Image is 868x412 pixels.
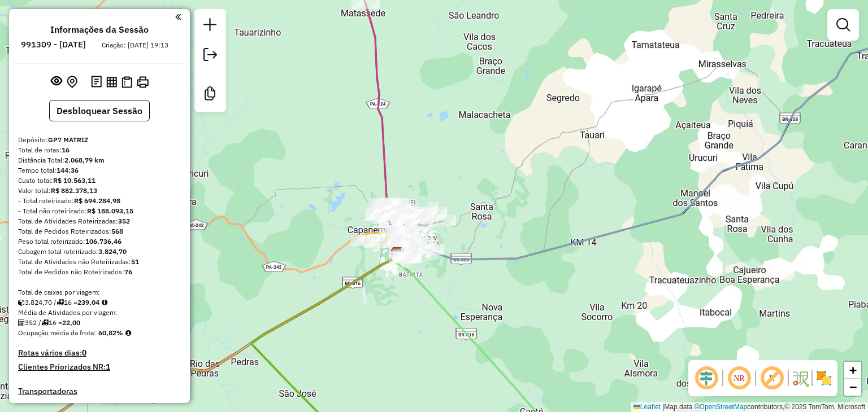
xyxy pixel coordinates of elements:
strong: 51 [131,257,139,266]
button: Visualizar Romaneio [119,74,134,90]
img: GP7 MATRIZ [390,247,405,261]
img: Fluxo de ruas [791,369,809,387]
span: − [849,380,857,394]
button: Centralizar mapa no depósito ou ponto de apoio [64,73,80,91]
div: Tempo total: [18,165,181,176]
div: Custo total: [18,176,181,186]
button: Desbloquear Sessão [49,100,150,121]
a: Clique aqui para minimizar o painel [175,10,181,23]
strong: GP7 MATRIZ [48,135,88,144]
div: Total de Atividades Roteirizadas: [18,216,181,226]
a: Criar modelo [199,82,222,108]
strong: R$ 188.093,15 [87,207,133,215]
strong: 1 [106,362,110,372]
div: - Total roteirizado: [18,196,181,206]
div: Map data © contributors,© 2025 TomTom, Microsoft [631,402,868,412]
img: GP7 CAPANEMA [391,247,406,262]
h4: Rotas vários dias: [18,348,181,358]
div: Peso total roteirizado: [18,236,181,247]
a: Leaflet [633,403,661,411]
div: Depósito: [18,135,181,145]
strong: 60,82% [98,328,123,337]
div: - Total não roteirizado: [18,206,181,216]
img: Exibir/Ocultar setores [815,369,833,387]
div: Total de caixas por viagem: [18,287,181,297]
button: Logs desbloquear sessão [89,73,104,91]
button: Exibir sessão original [49,73,64,91]
strong: 568 [111,227,123,235]
div: Média de Atividades por viagem: [18,308,181,318]
strong: 0 [82,348,86,358]
i: Cubagem total roteirizado [18,299,25,306]
strong: 239,04 [77,298,99,306]
button: Imprimir Rotas [134,74,151,90]
strong: 106.736,46 [85,237,121,246]
div: Cubagem total roteirizado: [18,247,181,257]
h4: Transportadoras [18,387,181,396]
strong: 3.824,70 [98,247,127,256]
button: Visualizar relatório de Roteirização [104,74,119,89]
i: Meta Caixas/viagem: 220,00 Diferença: 19,04 [102,299,107,306]
a: Exibir filtros [832,14,854,36]
strong: R$ 10.563,11 [53,176,96,185]
strong: 2.068,79 km [64,156,105,164]
em: Média calculada utilizando a maior ocupação (%Peso ou %Cubagem) de cada rota da sessão. Rotas cro... [125,330,131,336]
span: Ocupação média da frota: [18,328,96,337]
div: Valor total: [18,186,181,196]
div: 352 / 16 = [18,318,181,328]
i: Total de rotas [57,299,64,306]
a: OpenStreetMap [700,403,748,411]
a: Nova sessão e pesquisa [199,14,222,39]
h4: Clientes Priorizados NR: [18,362,181,372]
h6: 991309 - [DATE] [21,40,86,50]
a: Zoom in [844,362,861,379]
strong: R$ 694.284,98 [74,196,120,205]
div: 3.824,70 / 16 = [18,297,181,308]
span: Ocultar NR [726,365,753,392]
a: Exportar sessão [199,43,222,69]
div: Criação: [DATE] 19:13 [97,40,173,50]
div: Total de rotas: [18,145,181,155]
a: Zoom out [844,379,861,396]
i: Total de rotas [41,319,49,326]
span: | [662,403,664,411]
strong: 76 [124,268,132,276]
i: Total de Atividades [18,319,25,326]
span: + [849,363,857,377]
strong: 22,00 [62,318,80,327]
div: Total de Pedidos não Roteirizados: [18,267,181,277]
h4: Informações da Sessão [50,24,149,35]
span: Ocultar deslocamento [693,365,720,392]
strong: R$ 882.378,13 [51,186,97,195]
span: Exibir rótulo [758,365,785,392]
div: Total de Pedidos Roteirizados: [18,226,181,236]
div: Distância Total: [18,155,181,165]
div: Total de Atividades não Roteirizadas: [18,257,181,267]
strong: 352 [118,217,130,225]
strong: 16 [62,146,70,154]
strong: 144:36 [57,166,79,174]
